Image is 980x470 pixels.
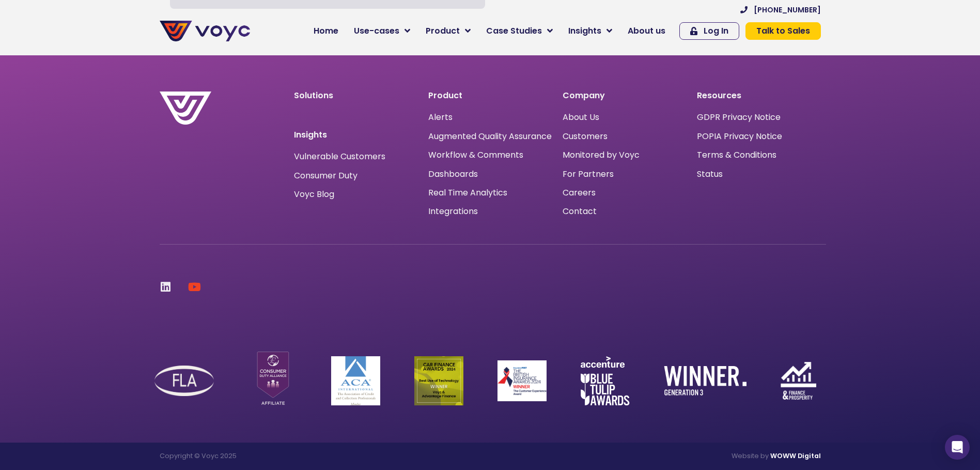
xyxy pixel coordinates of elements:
a: Privacy Policy [213,215,261,225]
p: Website by [495,453,821,460]
span: Product [426,25,460,37]
p: Resources [697,92,821,100]
p: Copyright © Voyc 2025 [160,453,485,460]
a: Log In [679,22,739,40]
a: WOWW Digital [770,451,821,460]
a: Solutions [294,89,333,101]
img: accenture-blue-tulip-awards [581,356,630,405]
span: [PHONE_NUMBER] [754,6,821,13]
a: Insights [561,21,620,41]
a: Product [418,21,478,41]
p: Insights [294,131,418,139]
a: Case Studies [478,21,561,41]
img: ACA [331,356,380,405]
div: Open Intercom Messenger [945,435,970,460]
a: Augmented Quality Assurance [428,131,552,141]
p: Company [563,92,687,100]
a: Use-cases [346,21,418,41]
img: Car Finance Winner logo [414,356,463,405]
span: Talk to Sales [756,27,810,35]
span: About us [628,25,665,37]
img: finance-and-prosperity [781,362,816,400]
a: Home [306,21,346,41]
a: Talk to Sales [745,22,821,40]
a: About us [620,21,673,41]
p: Product [428,92,552,100]
span: Phone [137,41,163,53]
span: Job title [137,84,172,96]
img: voyc-full-logo [160,21,250,41]
span: Log In [704,27,728,35]
a: Vulnerable Customers [294,153,385,161]
img: winner-generation [664,366,746,395]
span: Case Studies [486,25,542,37]
a: Consumer Duty [294,172,357,180]
a: [PHONE_NUMBER] [740,6,821,13]
span: Home [314,25,338,37]
span: Use-cases [354,25,399,37]
span: Insights [568,25,601,37]
img: FLA Logo [154,366,214,396]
